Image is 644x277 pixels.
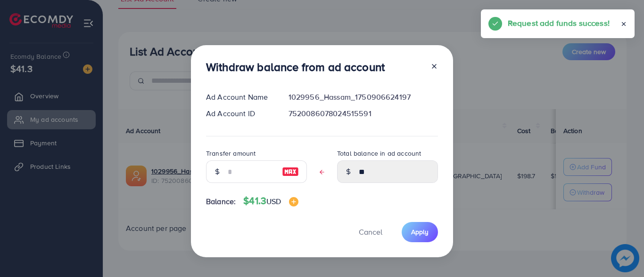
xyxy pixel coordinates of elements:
[337,149,421,158] label: Total balance in ad account
[282,166,299,177] img: image
[281,92,446,103] div: 1029956_Hassam_1750906624197
[402,222,438,242] button: Apply
[411,227,429,237] span: Apply
[206,196,236,207] span: Balance:
[206,60,385,74] h3: Withdraw balance from ad account
[206,149,256,158] label: Transfer amount
[289,197,298,206] img: image
[508,17,610,29] h5: Request add funds success!
[243,195,298,207] h4: $41.3
[266,196,281,206] span: USD
[198,108,281,119] div: Ad Account ID
[347,222,394,242] button: Cancel
[359,227,382,237] span: Cancel
[198,92,281,103] div: Ad Account Name
[281,108,446,119] div: 7520086078024515591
